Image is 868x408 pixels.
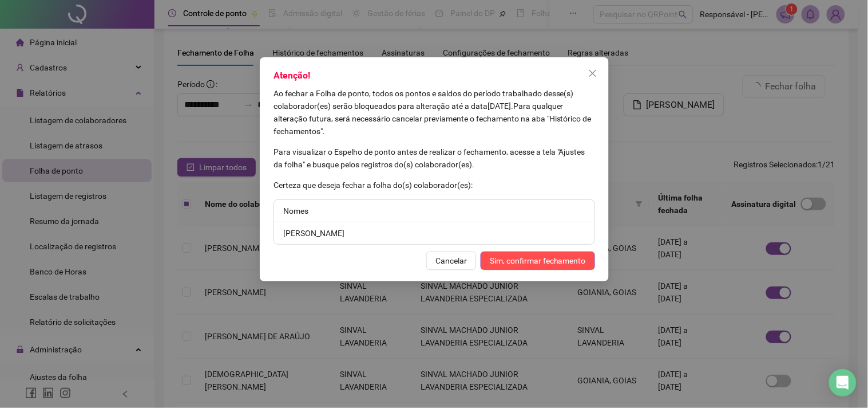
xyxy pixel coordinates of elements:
[588,69,597,78] span: close
[283,206,308,215] span: Nomes
[274,181,473,190] span: Certeza que deseja fechar a folha do(s) colaborador(es):
[435,254,467,267] span: Cancelar
[274,101,592,136] span: Para qualquer alteração futura, será necessário cancelar previamente o fechamento na aba "Históri...
[584,64,602,83] button: Close
[274,147,585,169] span: Para visualizar o Espelho de ponto antes de realizar o fechamento, acesse a tela "Ajustes da folh...
[274,222,594,244] li: [PERSON_NAME]
[426,252,476,270] button: Cancelar
[481,252,595,270] button: Sim, confirmar fechamento
[274,70,310,81] span: Atenção!
[274,89,574,111] span: Ao fechar a Folha de ponto, todos os pontos e saldos do período trabalhado desse(s) colaborador(e...
[490,254,586,267] span: Sim, confirmar fechamento
[274,87,595,138] p: [DATE] .
[829,369,857,397] div: Open Intercom Messenger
